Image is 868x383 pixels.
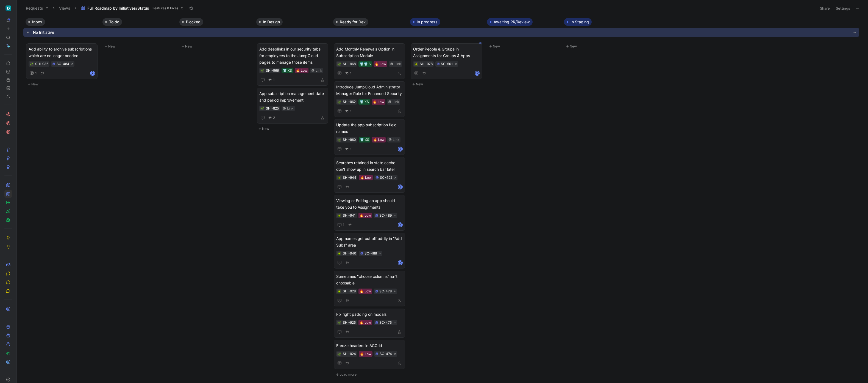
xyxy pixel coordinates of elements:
[360,320,371,325] div: 🔥 Low
[334,119,405,155] a: Update the app subscription field names👕 XS🔥 LowLink1K
[379,289,392,294] div: SC-478
[336,235,403,248] span: App names get cut off oddly in "Add Subs" area
[33,29,54,36] div: No Initiative
[420,61,433,67] div: SHI-978
[375,61,386,67] div: 🔥 Low
[57,61,69,67] div: SC-484
[344,108,353,114] button: 1
[564,43,636,50] button: New
[334,43,405,79] a: Add Monthly Renewals Option in Subscription Module👕👕 S🔥 LowLink1
[273,116,275,119] span: 2
[394,61,401,67] div: Link
[257,88,328,124] a: App subscription management date and period improvementLink2
[32,19,42,25] span: Inbox
[336,222,346,228] button: 1
[102,43,175,50] button: New
[571,19,589,25] span: In Staging
[350,110,352,113] span: 1
[109,19,119,25] span: To do
[338,176,341,180] img: 🪲
[337,62,341,66] button: 🌱
[338,138,341,142] img: 🌱
[29,46,95,59] span: Add ability to archive subscriptions which are no longer needed
[78,4,186,12] button: Full Roadmap by Initiatives/StatusFeatures & Fixes
[4,4,12,12] button: ShiftControl
[91,71,94,75] div: K
[267,115,276,121] button: 2
[261,107,264,110] img: 🌱
[360,351,371,357] div: 🔥 Low
[334,371,405,378] button: Load more
[360,289,371,294] div: 🔥 Low
[411,43,482,79] a: Order People & Groups in Assignments for Groups & AppsSC-501K
[334,195,405,231] a: Viewing or Editing an app should take you to Assignments🔥 LowSC-4891K
[417,19,438,25] span: In progress
[343,223,344,227] span: 1
[87,5,149,11] span: Full Roadmap by Initiatives/Status
[334,271,405,306] a: Sometimes "choose columns" isn't choosable🔥 LowSC-478
[408,18,485,26] div: In progress
[186,19,201,25] span: Blocked
[260,69,264,72] button: 🌱
[334,340,405,369] a: Freeze headers in AGGrid🔥 LowSC-474
[343,251,356,256] div: SHI-940
[338,63,341,66] img: 🌱
[336,311,403,318] span: Fix right padding on modals
[441,61,453,67] div: SC-501
[338,252,341,255] img: 🪲
[380,351,392,357] div: SC-474
[177,18,254,26] div: Blocked
[26,43,98,79] a: Add ability to archive subscriptions which are no longer neededSC-4841K
[360,175,372,180] div: 🔥 Low
[336,84,403,97] span: Introduce JumpCloud Administrator Manager Role for Enhanced Security
[316,68,322,73] div: Link
[26,81,98,88] button: New
[30,62,34,66] button: 🌱
[179,43,252,50] button: New
[23,4,51,12] button: Requests
[337,138,341,142] button: 🌱
[343,213,356,218] div: SHI-941
[414,62,418,66] button: 🪲
[833,4,853,12] button: Settings
[334,157,405,193] a: Searches retained in state cache don't show up in search bar later🔥 LowSC-492K
[398,223,402,227] div: K
[254,18,331,26] div: In Design
[373,137,385,142] div: 🔥 Low
[337,214,341,217] button: 🪲
[340,19,366,25] span: Ready for Dev
[260,107,264,110] button: 🌱
[337,352,341,356] button: 🌱
[337,176,341,180] button: 🪲
[343,289,356,294] div: SHI-928
[414,63,418,66] img: 🪲
[343,99,356,105] div: SHI-962
[30,63,33,66] img: 🌱
[334,309,405,338] a: Fix right padding on modals🔥 LowSC-475
[337,251,341,255] button: 🪲
[379,213,392,218] div: SC-489
[283,68,292,73] div: 👕 XS
[475,71,479,75] div: K
[152,5,178,11] span: Features & Fixes
[343,175,356,180] div: SHI-944
[334,233,405,269] a: App names get cut off oddly in "Add Subs" areaSC-488K
[398,185,402,189] div: K
[343,320,356,325] div: SHI-925
[336,342,403,349] span: Freeze headers in AGGrid
[257,43,328,86] a: Add deeplinks in our security tabs for employees to the JumpCloud pages to manage those items👕 XS...
[336,160,403,173] span: Searches retained in state cache don't show up in search bar later
[562,18,647,26] div: In Staging
[337,289,341,293] button: 🪲
[343,351,356,357] div: SHI-924
[266,68,279,73] div: SHI-966
[360,213,371,218] div: 🔥 Low
[380,175,392,180] div: SC-492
